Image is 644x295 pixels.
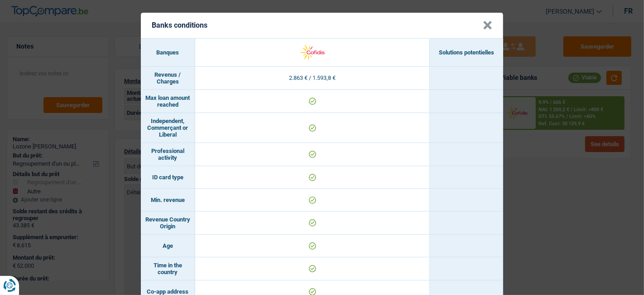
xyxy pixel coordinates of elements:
[141,67,195,90] td: Revenus / Charges
[141,189,195,211] td: Min. revenue
[195,67,430,90] td: 2.863 € / 1.593,8 €
[152,21,207,29] h5: Banks conditions
[141,235,195,257] td: Age
[141,143,195,166] td: Professional activity
[430,39,503,67] th: Solutions potentielles
[141,211,195,235] td: Revenue Country Origin
[141,166,195,189] td: ID card type
[141,90,195,113] td: Max loan amount reached
[141,257,195,280] td: Time in the country
[141,113,195,143] td: Independent, Commerçant or Liberal
[293,43,332,62] img: Cofidis
[141,39,195,67] th: Banques
[483,21,492,30] button: Close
